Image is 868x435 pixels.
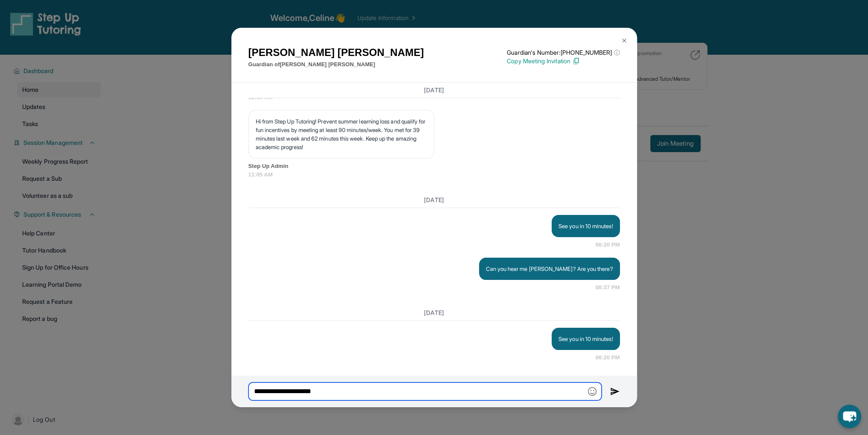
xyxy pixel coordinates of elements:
[248,309,620,317] h3: [DATE]
[256,117,427,151] p: Hi from Step Up Tutoring! Prevent summer learning loss and qualify for fun incentives by meeting ...
[486,265,613,273] p: Can you hear me [PERSON_NAME]? Are you there?
[558,335,613,343] p: See you in 10 minutes!
[596,283,620,292] span: 06:37 PM
[507,57,620,65] p: Copy Meeting Invitation
[248,196,620,204] h3: [DATE]
[838,405,861,428] button: chat-button
[248,86,620,94] h3: [DATE]
[614,48,620,57] span: ⓘ
[248,60,424,69] p: Guardian of [PERSON_NAME] [PERSON_NAME]
[572,57,580,65] img: Copy Icon
[248,45,424,60] h1: [PERSON_NAME] [PERSON_NAME]
[558,222,613,230] p: See you in 10 minutes!
[596,241,620,249] span: 06:20 PM
[588,387,596,396] img: Emoji
[610,386,620,397] img: Send icon
[248,162,620,170] span: Step Up Admin
[621,37,628,44] img: Close Icon
[248,170,620,179] span: 11:05 AM
[507,48,620,57] p: Guardian's Number: [PHONE_NUMBER]
[596,353,620,362] span: 06:20 PM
